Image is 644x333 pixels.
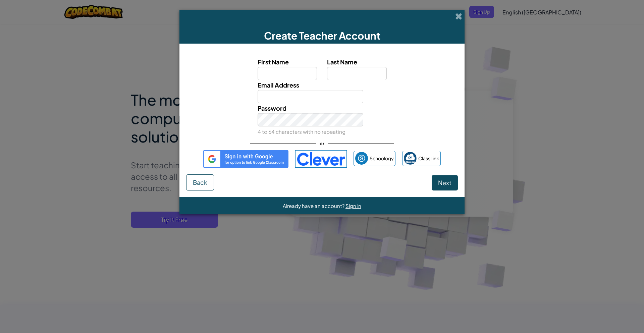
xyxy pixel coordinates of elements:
a: Sign in [345,203,361,209]
span: Email Address [258,81,299,89]
span: Back [193,178,207,186]
img: clever-logo-blue.png [295,150,347,168]
small: 4 to 64 characters with no repeating [258,128,345,135]
img: schoology.png [355,152,368,165]
img: classlink-logo-small.png [404,152,417,165]
span: ClassLink [418,154,439,163]
button: Next [432,175,458,190]
span: Schoology [370,154,394,163]
span: First Name [258,58,289,66]
img: gplus_sso_button2.svg [203,150,288,168]
span: Next [438,179,451,186]
span: Already have an account? [283,203,345,209]
span: Password [258,104,286,112]
span: Create Teacher Account [264,29,380,42]
button: Back [186,174,214,190]
span: or [316,138,328,148]
span: Last Name [327,58,357,66]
